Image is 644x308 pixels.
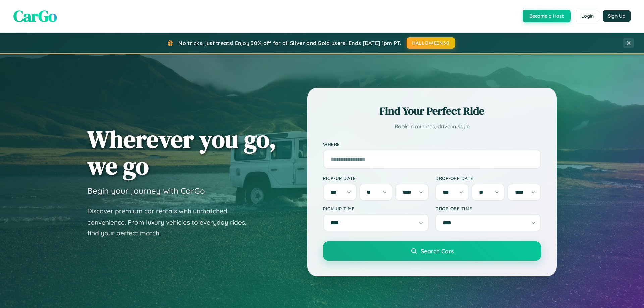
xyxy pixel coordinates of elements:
[576,10,599,22] button: Login
[323,175,429,181] label: Pick-up Date
[87,126,276,179] h1: Wherever you go, we go
[421,247,454,255] span: Search Cars
[87,186,205,196] h3: Begin your journey with CarGo
[603,10,631,22] button: Sign Up
[407,37,455,49] button: HALLOWEEN30
[323,206,429,211] label: Pick-up Time
[323,104,541,118] h2: Find Your Perfect Ride
[523,10,571,22] button: Become a Host
[13,5,57,27] span: CarGo
[323,241,541,261] button: Search Cars
[323,122,541,131] p: Book in minutes, drive in style
[323,141,541,147] label: Where
[178,40,401,46] span: No tricks, just treats! Enjoy 30% off for all Silver and Gold users! Ends [DATE] 1pm PT.
[435,175,541,181] label: Drop-off Date
[87,206,255,239] p: Discover premium car rentals with unmatched convenience. From luxury vehicles to everyday rides, ...
[435,206,541,211] label: Drop-off Time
